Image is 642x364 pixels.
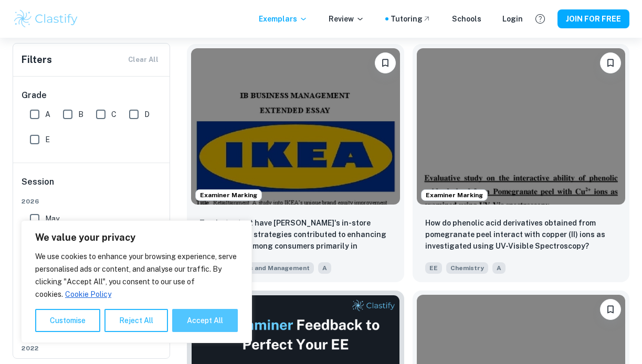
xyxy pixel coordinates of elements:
button: Please log in to bookmark exemplars [375,52,396,73]
h6: Grade [22,89,162,102]
a: Examiner MarkingPlease log in to bookmark exemplarsHow do phenolic acid derivatives obtained from... [413,44,630,282]
span: A [45,109,50,120]
span: Chemistry [446,262,488,274]
span: Examiner Marking [196,190,261,200]
a: Schools [452,13,481,25]
span: Examiner Marking [422,190,487,200]
button: JOIN FOR FREE [557,9,629,28]
p: Review [329,13,364,25]
button: Please log in to bookmark exemplars [600,299,621,320]
span: E [45,134,50,145]
img: Chemistry EE example thumbnail: How do phenolic acid derivatives obtaine [417,48,626,205]
button: Please log in to bookmark exemplars [600,52,621,73]
span: A [492,262,506,274]
p: Exemplars [259,13,308,25]
div: We value your privacy [21,220,252,343]
button: Help and Feedback [531,10,549,28]
span: D [144,109,150,120]
span: A [318,262,331,274]
p: To what extent have IKEA's in-store retailtainment strategies contributed to enhancing brand equi... [199,217,392,253]
button: Reject All [104,309,168,332]
p: We use cookies to enhance your browsing experience, serve personalised ads or content, and analys... [35,250,238,301]
a: Examiner MarkingPlease log in to bookmark exemplarsTo what extent have IKEA's in-store retailtain... [187,44,404,282]
a: Login [502,13,523,25]
span: 2026 [22,197,162,206]
img: Clastify logo [13,8,79,29]
img: Business and Management EE example thumbnail: To what extent have IKEA's in-store reta [191,48,400,205]
span: EE [425,262,442,274]
p: We value your privacy [35,231,238,244]
span: B [78,109,83,120]
button: Accept All [172,309,238,332]
button: Customise [35,309,100,332]
span: Business and Management [220,262,314,274]
a: Cookie Policy [65,290,112,299]
span: May [45,213,59,224]
span: C [111,109,117,120]
span: 2022 [22,344,162,353]
h6: Filters [22,52,52,67]
h6: Session [22,176,162,197]
a: Tutoring [391,13,431,25]
p: How do phenolic acid derivatives obtained from pomegranate peel interact with copper (II) ions as... [425,217,617,252]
